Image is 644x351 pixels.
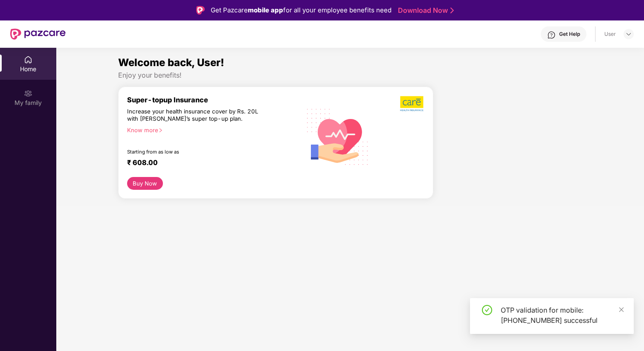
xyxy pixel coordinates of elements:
[196,6,205,15] img: Logo
[158,128,163,133] span: right
[127,177,163,190] button: Buy Now
[618,307,624,313] span: close
[482,305,492,315] span: check-circle
[211,5,392,15] div: Get Pazcare for all your employee benefits need
[604,31,616,38] div: User
[559,31,580,38] div: Get Help
[625,31,632,38] img: svg+xml;base64,PHN2ZyBpZD0iRHJvcGRvd24tMzJ4MzIiIHhtbG5zPSJodHRwOi8vd3d3LnczLm9yZy8yMDAwL3N2ZyIgd2...
[127,149,264,155] div: Starting from as low as
[127,158,292,168] div: ₹ 608.00
[118,56,224,69] span: Welcome back, User!
[400,96,424,112] img: b5dec4f62d2307b9de63beb79f102df3.png
[127,127,296,133] div: Know more
[301,99,375,174] img: svg+xml;base64,PHN2ZyB4bWxucz0iaHR0cDovL3d3dy53My5vcmcvMjAwMC9zdmciIHhtbG5zOnhsaW5rPSJodHRwOi8vd3...
[24,89,32,98] img: svg+xml;base64,PHN2ZyB3aWR0aD0iMjAiIGhlaWdodD0iMjAiIHZpZXdCb3g9IjAgMCAyMCAyMCIgZmlsbD0ibm9uZSIgeG...
[127,108,264,123] div: Increase your health insurance cover by Rs. 20L with [PERSON_NAME]’s super top-up plan.
[10,29,66,40] img: New Pazcare Logo
[501,305,624,325] div: OTP validation for mobile: [PHONE_NUMBER] successful
[248,6,283,14] strong: mobile app
[118,71,582,80] div: Enjoy your benefits!
[127,96,301,104] div: Super-topup Insurance
[450,6,454,15] img: Stroke
[398,6,451,15] a: Download Now
[547,31,556,39] img: svg+xml;base64,PHN2ZyBpZD0iSGVscC0zMngzMiIgeG1sbnM9Imh0dHA6Ly93d3cudzMub3JnLzIwMDAvc3ZnIiB3aWR0aD...
[24,55,32,64] img: svg+xml;base64,PHN2ZyBpZD0iSG9tZSIgeG1sbnM9Imh0dHA6Ly93d3cudzMub3JnLzIwMDAvc3ZnIiB3aWR0aD0iMjAiIG...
